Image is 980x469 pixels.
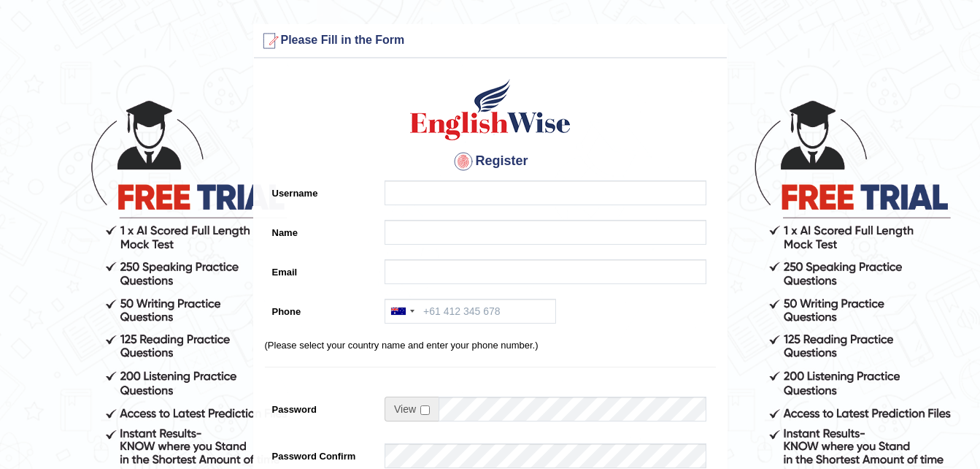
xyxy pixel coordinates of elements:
input: Show/Hide Password [420,405,430,415]
label: Phone [265,299,378,319]
label: Username [265,180,378,200]
h3: Please Fill in the Form [258,29,723,53]
p: (Please select your country name and enter your phone number.) [265,338,716,352]
label: Password Confirm [265,443,378,463]
label: Name [265,220,378,240]
div: Australia: +61 [385,300,419,323]
label: Password [265,397,378,416]
img: Logo of English Wise create a new account for intelligent practice with AI [407,77,574,142]
h4: Register [265,150,716,173]
label: Email [265,259,378,279]
input: +61 412 345 678 [385,299,556,324]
